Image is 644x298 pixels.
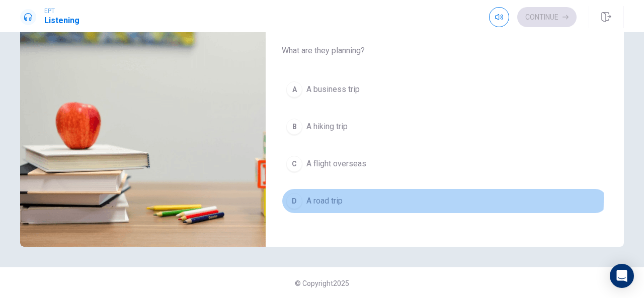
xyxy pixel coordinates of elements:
[306,121,348,133] span: A hiking trip
[295,279,349,287] span: © Copyright 2025
[282,114,608,139] button: BA hiking trip
[20,2,266,247] img: Planning a Road Trip
[282,188,608,214] button: DA road trip
[306,158,366,170] span: A flight overseas
[306,83,360,95] span: A business trip
[286,193,302,209] div: D
[282,151,608,176] button: CA flight overseas
[306,195,343,207] span: A road trip
[282,45,608,57] span: What are they planning?
[282,77,608,102] button: AA business trip
[44,15,79,27] h1: Listening
[286,81,302,97] div: A
[44,8,79,15] span: EPT
[286,119,302,135] div: B
[610,264,634,288] div: Open Intercom Messenger
[286,156,302,172] div: C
